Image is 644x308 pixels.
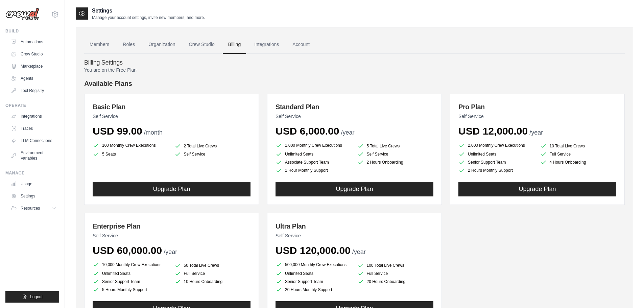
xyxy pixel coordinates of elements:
span: /year [164,248,177,255]
li: 5 Hours Monthly Support [93,286,169,293]
a: LLM Connections [8,135,59,146]
li: 50 Total Live Crews [174,262,251,269]
li: 10,000 Monthly Crew Executions [93,261,169,269]
span: USD 6,000.00 [276,125,339,137]
a: Crew Studio [8,49,59,60]
a: Automations [8,37,59,47]
h2: Settings [92,7,205,15]
li: 2 Hours Monthly Support [458,167,535,174]
a: Account [287,35,315,54]
p: Self Service [93,113,251,120]
span: USD 120,000.00 [276,245,351,256]
span: Resources [21,206,40,211]
li: Self Service [174,151,251,158]
p: Self Service [458,113,616,120]
li: 2 Total Live Crews [174,143,251,149]
a: Billing [223,35,246,54]
li: Unlimited Seats [276,151,352,158]
li: Full Service [174,270,251,277]
p: Manage your account settings, invite new members, and more. [92,15,205,20]
li: Self Service [357,151,434,158]
span: USD 12,000.00 [458,125,528,137]
li: Senior Support Team [458,159,535,166]
h3: Basic Plan [93,102,251,112]
li: 4 Hours Onboarding [540,159,617,166]
h4: Billing Settings [84,59,625,67]
li: 5 Seats [93,151,169,158]
li: Unlimited Seats [458,151,535,158]
li: 2,000 Monthly Crew Executions [458,141,535,149]
button: Logout [5,291,59,303]
li: Senior Support Team [93,278,169,285]
span: USD 99.00 [93,125,142,137]
span: /month [144,129,163,136]
a: Crew Studio [184,35,220,54]
p: Self Service [276,232,433,239]
span: USD 60,000.00 [93,245,162,256]
li: 20 Hours Monthly Support [276,286,352,293]
a: Agents [8,73,59,84]
p: Self Service [93,232,251,239]
li: 10 Total Live Crews [540,143,617,149]
h3: Pro Plan [458,102,616,112]
button: Upgrade Plan [276,182,433,196]
button: Upgrade Plan [93,182,251,196]
h3: Enterprise Plan [93,221,251,231]
li: Unlimited Seats [93,270,169,277]
button: Resources [8,203,59,214]
li: Full Service [540,151,617,158]
a: Members [84,35,115,54]
li: 20 Hours Onboarding [357,278,434,285]
img: Logo [5,8,39,21]
div: Build [5,28,59,34]
a: Integrations [249,35,284,54]
li: Full Service [357,270,434,277]
a: Environment Variables [8,147,59,164]
a: Usage [8,179,59,189]
li: 2 Hours Onboarding [357,159,434,166]
li: 10 Hours Onboarding [174,278,251,285]
span: /year [529,129,543,136]
a: Roles [117,35,140,54]
a: Organization [143,35,181,54]
div: Manage [5,170,59,176]
li: 100 Total Live Crews [357,262,434,269]
li: Associate Support Team [276,159,352,166]
button: Upgrade Plan [458,182,616,196]
li: 100 Monthly Crew Executions [93,141,169,149]
li: Senior Support Team [276,278,352,285]
li: 1 Hour Monthly Support [276,167,352,174]
li: Unlimited Seats [276,270,352,277]
li: 1,000 Monthly Crew Executions [276,141,352,149]
span: Logout [30,294,43,300]
a: Traces [8,123,59,134]
a: Tool Registry [8,85,59,96]
li: 5 Total Live Crews [357,143,434,149]
a: Marketplace [8,61,59,72]
h3: Standard Plan [276,102,433,112]
span: /year [341,129,354,136]
a: Integrations [8,111,59,122]
li: 500,000 Monthly Crew Executions [276,261,352,269]
div: Operate [5,103,59,108]
span: /year [352,248,366,255]
h3: Ultra Plan [276,221,433,231]
h4: Available Plans [84,79,625,88]
a: Settings [8,191,59,202]
p: You are on the Free Plan [84,67,625,73]
p: Self Service [276,113,433,120]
